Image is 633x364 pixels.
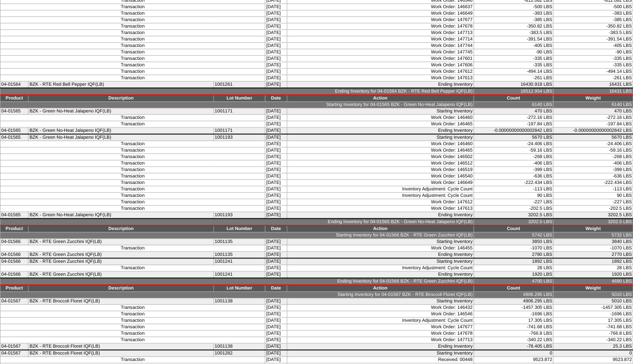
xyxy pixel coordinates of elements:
td: 0 [473,350,553,357]
td: 16431 LBS [553,88,633,95]
td: Transaction [0,265,265,271]
td: Lot Number [213,95,265,102]
td: 9523.872 [473,357,553,363]
td: [DATE] [265,324,287,330]
td: Transaction [0,305,265,311]
td: Transaction [0,154,265,160]
td: 1001135 [213,239,265,245]
td: 90 LBS [473,193,553,199]
td: 28 LBS [473,265,553,271]
td: Transaction [0,10,265,17]
td: -0.00000000000002842 LBS [553,128,633,134]
td: 3840 LBS [553,239,633,245]
td: [DATE] [265,173,287,180]
td: 4700 LBS [473,278,553,285]
td: -227 LBS [553,199,633,205]
td: BZK - RTE Broccoli Floret IQF(LB) [28,350,213,357]
td: Transaction [0,121,265,128]
td: [DATE] [265,311,287,317]
td: 17.305 LBS [553,317,633,324]
td: [DATE] [265,212,287,219]
td: Ending Inventory [287,81,473,88]
td: Action [287,95,473,102]
td: Transaction [0,317,265,324]
td: 1001261 [213,81,265,88]
td: -90 LBS [553,49,633,56]
td: [DATE] [265,350,287,357]
td: Work Order: 147677 [287,17,473,23]
td: 1001138 [213,298,265,305]
td: -500 LBS [473,4,553,10]
td: Starting Inventory [287,258,473,265]
td: [DATE] [265,271,287,278]
td: Transaction [0,337,265,343]
td: Ending Inventory [287,128,473,134]
td: Work Order: 146512 [287,160,473,167]
td: Transaction [0,68,265,75]
td: 470 LBS [473,108,553,115]
td: [DATE] [265,115,287,121]
td: -335 LBS [553,62,633,68]
td: [DATE] [265,43,287,49]
td: 04-01567 [0,343,28,350]
td: -636 LBS [473,173,553,180]
td: -741.68 LBS [553,324,633,330]
td: -494.14 LBS [553,68,633,75]
td: [DATE] [265,160,287,167]
td: 04-01566 [0,258,28,265]
td: 04-01566 [0,252,28,258]
td: [DATE] [265,141,287,147]
td: [DATE] [265,193,287,199]
td: -335 LBS [553,56,633,62]
td: 1001135 [213,252,265,258]
td: -268 LBS [473,154,553,160]
td: Transaction [0,205,265,212]
td: Starting Inventory [287,134,473,141]
td: Work Order: 147612 [287,68,473,75]
td: Transaction [0,199,265,205]
td: -636 LBS [553,173,633,180]
td: -59.16 LBS [553,147,633,154]
td: -406 LBS [473,160,553,167]
td: Ending Inventory [287,252,473,258]
td: 2770 LBS [553,252,633,258]
td: 1001241 [213,258,265,265]
td: [DATE] [265,49,287,56]
td: Work Order: 146546 [287,311,473,317]
td: 04-01566 [0,271,28,278]
td: Date [265,95,287,102]
td: Action [287,225,473,232]
td: Starting Inventory for 04-01567 BZK - RTE Broccoli Floret IQF(LB) [0,292,474,298]
td: [DATE] [265,75,287,81]
td: -500 LBS [553,4,633,10]
td: 04-01567 [0,350,28,357]
td: [DATE] [265,56,287,62]
td: Ending Inventory [287,343,473,350]
td: Transaction [0,43,265,49]
td: 04-01565 [0,134,28,141]
td: 1892 LBS [473,258,553,265]
td: [DATE] [265,258,287,265]
td: Transaction [0,193,265,199]
td: Count [473,95,553,102]
td: 6140 LBS [473,102,553,108]
td: 0 [553,350,633,357]
td: 16512.954 LBS [473,88,553,95]
td: -227 LBS [473,199,553,205]
td: -405 LBS [473,43,553,49]
td: [DATE] [265,23,287,30]
td: [DATE] [265,337,287,343]
td: -113 LBS [553,186,633,193]
td: -399 LBS [473,167,553,173]
td: Ending Inventory for 04-01566 BZK - RTE Green Zucchini IQF(LB) [0,278,474,285]
td: Received: 00448 [287,357,473,363]
td: Product [0,95,28,102]
td: Transaction [0,245,265,252]
td: [DATE] [265,121,287,128]
td: -494.14 LBS [473,68,553,75]
td: Inventory Adjustment: Cycle Count [287,265,473,271]
td: 5742 LBS [473,232,553,239]
td: [DATE] [265,205,287,212]
td: -1696 LBS [473,311,553,317]
td: Work Order: 147613 [287,205,473,212]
